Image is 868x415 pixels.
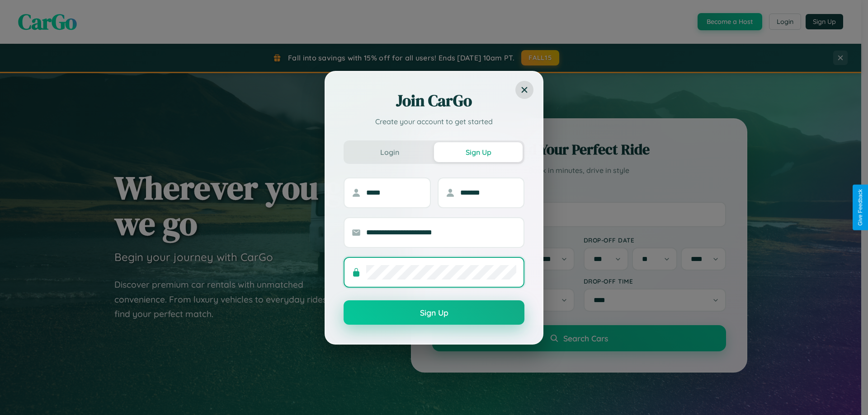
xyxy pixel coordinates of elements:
div: Give Feedback [857,189,863,226]
button: Sign Up [344,300,524,325]
p: Create your account to get started [344,116,524,127]
h2: Join CarGo [344,90,524,112]
button: Sign Up [434,142,523,162]
button: Login [345,142,434,162]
